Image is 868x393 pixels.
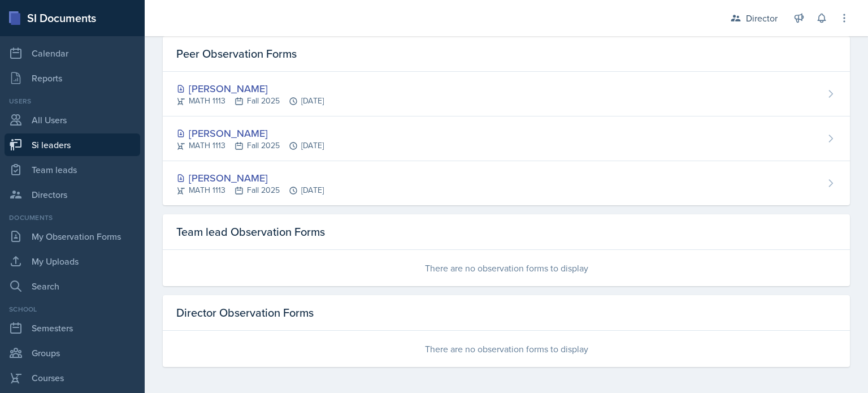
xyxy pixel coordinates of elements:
[176,95,324,107] div: MATH 1113 Fall 2025 [DATE]
[163,116,850,161] a: [PERSON_NAME] MATH 1113Fall 2025[DATE]
[176,81,324,96] div: [PERSON_NAME]
[5,183,140,206] a: Directors
[5,133,140,156] a: Si leaders
[5,67,140,89] a: Reports
[176,126,324,141] div: [PERSON_NAME]
[5,96,140,106] div: Users
[5,250,140,273] a: My Uploads
[5,366,140,389] a: Courses
[163,36,850,72] div: Peer Observation Forms
[176,170,324,185] div: [PERSON_NAME]
[5,109,140,131] a: All Users
[5,225,140,248] a: My Observation Forms
[176,184,324,196] div: MATH 1113 Fall 2025 [DATE]
[163,214,850,250] div: Team lead Observation Forms
[5,158,140,181] a: Team leads
[746,11,778,25] div: Director
[5,342,140,364] a: Groups
[5,213,140,223] div: Documents
[5,42,140,64] a: Calendar
[176,140,324,152] div: MATH 1113 Fall 2025 [DATE]
[5,275,140,297] a: Search
[163,161,850,205] a: [PERSON_NAME] MATH 1113Fall 2025[DATE]
[163,250,850,286] div: There are no observation forms to display
[163,72,850,116] a: [PERSON_NAME] MATH 1113Fall 2025[DATE]
[163,295,850,331] div: Director Observation Forms
[163,331,850,367] div: There are no observation forms to display
[5,317,140,339] a: Semesters
[5,304,140,314] div: School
